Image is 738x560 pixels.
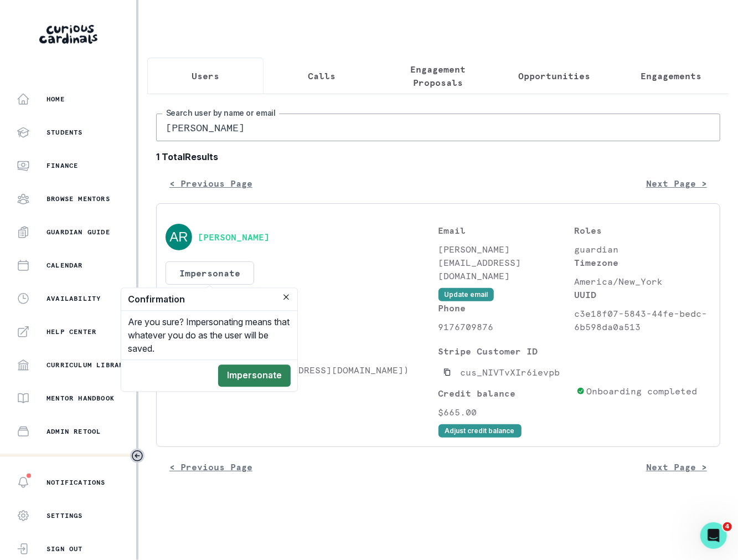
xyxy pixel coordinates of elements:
[166,224,192,250] img: svg
[192,69,219,83] p: Users
[438,288,494,301] button: Update email
[575,275,711,288] p: America/New_York
[700,522,727,549] iframe: Intercom live chat
[633,456,720,478] button: Next Page >
[438,363,456,381] button: Copied to clipboard
[438,320,575,333] p: 9176709876
[156,456,266,478] button: < Previous Page
[47,394,115,403] p: Mentor Handbook
[47,95,65,104] p: Home
[166,261,254,285] button: Impersonate
[47,544,83,553] p: Sign Out
[47,294,101,303] p: Availability
[47,361,128,369] p: Curriculum Library
[587,384,698,398] p: Onboarding completed
[121,311,297,359] div: Are you sure? Impersonating means that whatever you do as the user will be saved.
[156,150,720,163] b: 1 Total Results
[633,172,720,194] button: Next Page >
[47,161,78,170] p: Finance
[438,345,572,358] p: Stripe Customer ID
[575,224,711,237] p: Roles
[389,63,487,89] p: Engagement Proposals
[438,301,575,315] p: Phone
[47,194,110,203] p: Browse Mentors
[156,172,266,194] button: < Previous Page
[308,69,336,83] p: Calls
[723,522,732,531] span: 4
[121,288,297,311] header: Confirmation
[47,261,83,270] p: Calendar
[575,307,711,333] p: c3e18f07-5843-44fe-bedc-6b598da0a513
[519,69,591,83] p: Opportunities
[166,363,438,377] p: [PERSON_NAME] ([EMAIL_ADDRESS][DOMAIN_NAME])
[575,288,711,301] p: UUID
[438,243,575,282] p: [PERSON_NAME][EMAIL_ADDRESS][DOMAIN_NAME]
[438,424,522,438] button: Adjust credit balance
[47,327,96,336] p: Help Center
[47,128,83,137] p: Students
[47,478,106,487] p: Notifications
[218,364,291,387] button: Impersonate
[575,243,711,256] p: guardian
[461,366,560,379] p: cus_NIVTvXIr6ievpb
[575,256,711,269] p: Timezone
[438,387,572,400] p: Credit balance
[641,69,701,83] p: Engagements
[47,228,110,237] p: Guardian Guide
[438,405,572,419] p: $665.00
[280,290,293,304] button: Close
[47,427,101,436] p: Admin Retool
[47,511,83,520] p: Settings
[130,449,144,463] button: Toggle sidebar
[39,25,97,44] img: Curious Cardinals Logo
[166,345,438,358] p: Students
[198,232,270,243] button: [PERSON_NAME]
[438,224,575,237] p: Email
